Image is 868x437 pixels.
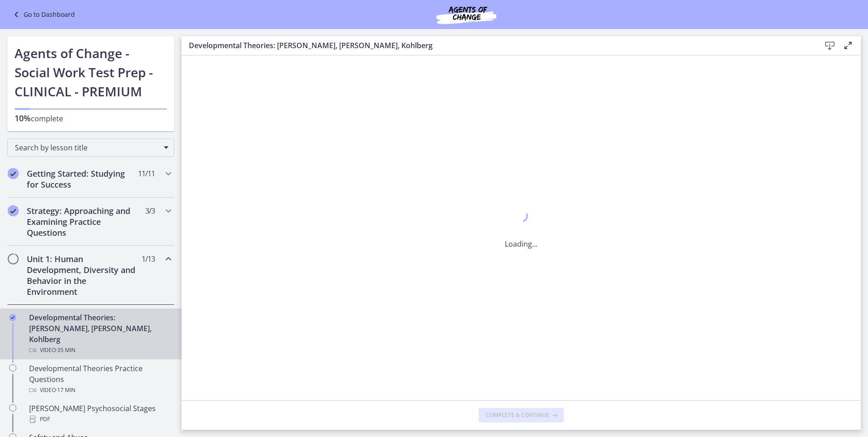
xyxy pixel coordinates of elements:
h2: Getting Started: Studying for Success [27,168,138,190]
i: Completed [8,205,19,216]
span: · 17 min [56,385,75,396]
span: · 35 min [56,345,75,356]
div: Developmental Theories: [PERSON_NAME], [PERSON_NAME], Kohlberg [29,312,171,356]
h2: Unit 1: Human Development, Diversity and Behavior in the Environment [27,253,138,297]
span: 3 / 3 [145,205,155,216]
span: Search by lesson title [15,143,159,153]
div: [PERSON_NAME] Psychosocial Stages [29,403,171,425]
p: Loading... [505,238,538,249]
span: 1 / 13 [142,253,155,264]
h3: Developmental Theories: [PERSON_NAME], [PERSON_NAME], Kohlberg [189,40,806,51]
a: Go to Dashboard [11,9,75,20]
i: Completed [8,168,19,179]
p: complete [15,113,167,124]
div: Video [29,345,171,356]
span: 11 / 11 [138,168,155,179]
i: Completed [9,314,16,321]
span: Complete & continue [486,412,549,419]
div: Video [29,385,171,396]
h2: Strategy: Approaching and Examining Practice Questions [27,205,138,238]
span: 10% [15,113,31,124]
div: 1 [505,207,538,228]
div: Search by lesson title [7,139,174,157]
div: PDF [29,414,171,425]
img: Agents of Change Social Work Test Prep [412,4,521,25]
button: Complete & continue [478,408,564,422]
h1: Agents of Change - Social Work Test Prep - CLINICAL - PREMIUM [15,44,167,101]
div: Developmental Theories Practice Questions [29,363,171,396]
